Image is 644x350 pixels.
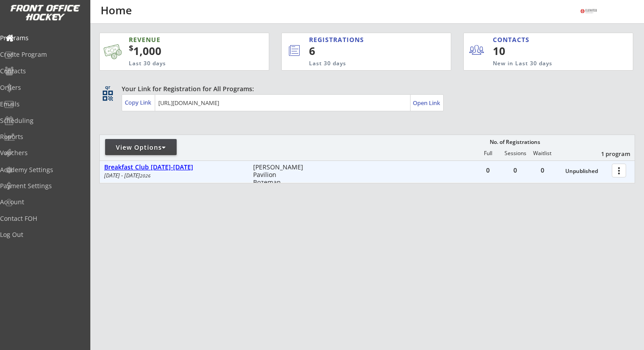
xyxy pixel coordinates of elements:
[122,84,607,93] div: Your Link for Registration for All Programs:
[101,89,114,102] button: qr_code
[475,167,501,173] div: 0
[475,150,501,156] div: Full
[129,60,228,67] div: Last 30 days
[493,43,548,59] div: 10
[309,60,414,67] div: Last 30 days
[129,35,228,44] div: REVENUE
[105,143,177,152] div: View Options
[493,35,534,44] div: CONTACTS
[129,43,241,59] div: 1,000
[502,150,529,156] div: Sessions
[413,97,441,109] a: Open Link
[129,42,133,53] sup: $
[487,139,542,145] div: No. of Registrations
[565,168,607,174] div: Unpublished
[529,150,555,156] div: Waitlist
[104,173,241,178] div: [DATE] - [DATE]
[125,98,153,106] div: Copy Link
[584,150,630,158] div: 1 program
[612,164,626,177] button: more_vert
[413,99,441,107] div: Open Link
[529,167,556,173] div: 0
[309,35,411,44] div: REGISTRATIONS
[493,60,591,67] div: New in Last 30 days
[102,84,113,90] div: qr
[253,164,323,194] div: [PERSON_NAME] Pavilion Bozeman, [GEOGRAPHIC_DATA]
[140,173,151,179] em: 2026
[502,167,529,173] div: 0
[104,164,244,171] div: Breakfast Club [DATE]-[DATE]
[309,43,421,59] div: 6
